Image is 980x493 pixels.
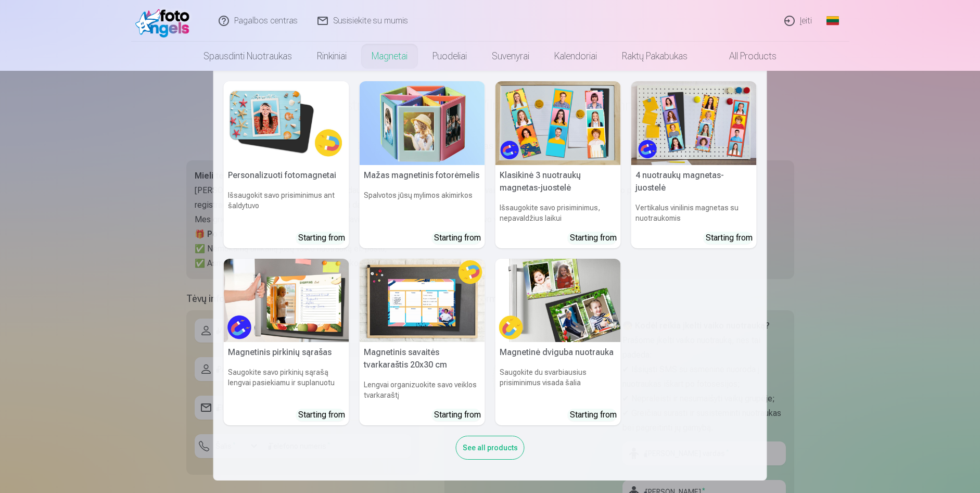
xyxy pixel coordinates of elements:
div: Starting from [570,232,617,244]
a: Mažas magnetinis fotorėmelisMažas magnetinis fotorėmelisSpalvotos jūsų mylimos akimirkosStarting ... [360,81,485,248]
h5: Mažas magnetinis fotorėmelis [360,165,485,186]
h5: Magnetinis savaitės tvarkaraštis 20x30 cm [360,342,485,375]
a: Personalizuoti fotomagnetaiPersonalizuoti fotomagnetaiIšsaugokit savo prisiminimus ant šaldytuvoS... [224,81,349,248]
div: Starting from [298,409,345,421]
img: 4 nuotraukų magnetas-juostelė [631,81,757,165]
h5: Magnetinis pirkinių sąrašas [224,342,349,363]
a: Magnetinis pirkinių sąrašas Magnetinis pirkinių sąrašasSaugokite savo pirkinių sąrašą lengvai pas... [224,259,349,426]
img: Magnetinis savaitės tvarkaraštis 20x30 cm [360,259,485,343]
a: 4 nuotraukų magnetas-juostelė4 nuotraukų magnetas-juostelėVertikalus vinilinis magnetas su nuotra... [631,81,757,248]
div: Starting from [434,232,481,244]
a: Spausdinti nuotraukas [191,42,304,71]
div: Starting from [298,232,345,244]
h5: Personalizuoti fotomagnetai [224,165,349,186]
a: See all products [456,441,525,452]
a: Rinkiniai [304,42,359,71]
h6: Saugokite savo pirkinių sąrašą lengvai pasiekiamu ir suplanuotu [224,363,349,404]
h5: 4 nuotraukų magnetas-juostelė [631,165,757,198]
a: All products [700,42,789,71]
img: Mažas magnetinis fotorėmelis [360,81,485,165]
a: Puodeliai [420,42,479,71]
div: Starting from [706,232,753,244]
a: Magnetinė dviguba nuotrauka Magnetinė dviguba nuotraukaSaugokite du svarbiausius prisiminimus vis... [495,259,621,426]
a: Suvenyrai [479,42,542,71]
a: Magnetai [359,42,420,71]
div: Starting from [570,409,617,421]
h5: Magnetinė dviguba nuotrauka [495,342,621,363]
h6: Saugokite du svarbiausius prisiminimus visada šalia [495,363,621,404]
h6: Lengvai organizuokite savo veiklos tvarkaraštį [360,375,485,404]
img: Magnetinė dviguba nuotrauka [495,259,621,343]
img: /fa2 [135,4,195,37]
img: Klasikinė 3 nuotraukų magnetas-juostelė [495,81,621,165]
h6: Išsaugokit savo prisiminimus ant šaldytuvo [224,186,349,227]
img: Magnetinis pirkinių sąrašas [224,259,349,343]
a: Magnetinis savaitės tvarkaraštis 20x30 cmMagnetinis savaitės tvarkaraštis 20x30 cmLengvai organiz... [360,259,485,426]
img: Personalizuoti fotomagnetai [224,81,349,165]
h6: Vertikalus vinilinis magnetas su nuotraukomis [631,198,757,227]
div: Starting from [434,409,481,421]
h5: Klasikinė 3 nuotraukų magnetas-juostelė [495,165,621,198]
h6: Spalvotos jūsų mylimos akimirkos [360,186,485,227]
a: Kalendoriai [542,42,609,71]
a: Raktų pakabukas [609,42,700,71]
h6: Išsaugokite savo prisiminimus, nepavaldžius laikui [495,198,621,227]
a: Klasikinė 3 nuotraukų magnetas-juostelėKlasikinė 3 nuotraukų magnetas-juostelėIšsaugokite savo pr... [495,81,621,248]
div: See all products [456,436,525,460]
